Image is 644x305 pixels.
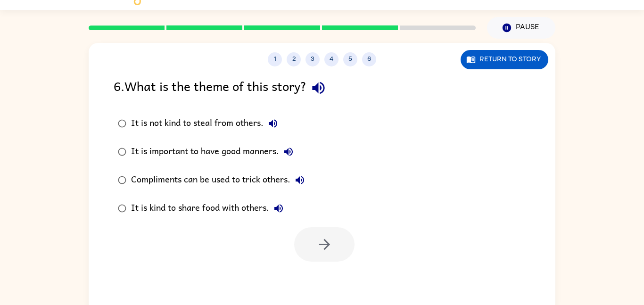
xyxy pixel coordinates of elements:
button: Pause [487,17,555,39]
button: 1 [268,52,282,66]
button: It is kind to share food with others. [269,199,288,218]
button: It is important to have good manners. [279,142,298,161]
button: 4 [324,52,339,66]
div: Compliments can be used to trick others. [131,171,309,190]
div: It is kind to share food with others. [131,199,288,218]
button: 3 [305,52,320,66]
button: 6 [362,52,376,66]
div: It is important to have good manners. [131,142,298,161]
button: 5 [343,52,357,66]
div: 6 . What is the theme of this story? [114,76,530,100]
button: 2 [287,52,301,66]
div: It is not kind to steal from others. [131,114,282,133]
button: It is not kind to steal from others. [264,114,282,133]
button: Return to story [461,50,548,69]
button: Compliments can be used to trick others. [290,171,309,190]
